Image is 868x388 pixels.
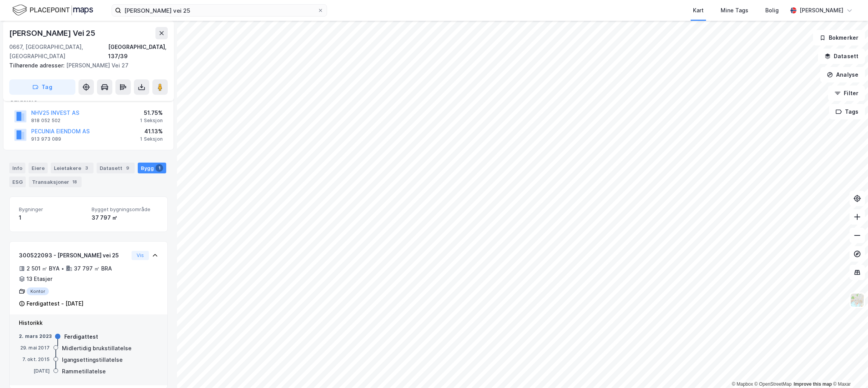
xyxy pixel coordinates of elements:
[51,163,93,173] div: Leietakere
[19,368,50,375] div: [DATE]
[721,6,748,15] div: Mine Tags
[19,333,52,340] div: 2. mars 2023
[830,351,868,388] iframe: Chat Widget
[92,206,158,213] span: Bygget bygningsområde
[754,381,792,387] a: OpenStreetMap
[132,251,149,260] button: Vis
[140,127,163,136] div: 41.13%
[140,108,163,118] div: 51.75%
[31,118,60,124] div: 818 052 502
[19,356,50,363] div: 7. okt. 2015
[829,104,865,119] button: Tags
[9,61,162,70] div: [PERSON_NAME] Vei 27
[92,213,158,222] div: 37 797 ㎡
[828,86,865,101] button: Filter
[765,6,779,15] div: Bolig
[155,164,163,172] div: 1
[9,163,25,173] div: Info
[19,344,50,351] div: 29. mai 2017
[813,30,865,45] button: Bokmerker
[62,344,132,353] div: Midlertidig brukstillatelse
[830,351,868,388] div: Kontrollprogram for chat
[19,318,158,328] div: Historikk
[138,163,166,173] div: Bygg
[64,332,98,341] div: Ferdigattest
[140,118,163,124] div: 1 Seksjon
[12,3,93,17] img: logo.f888ab2527a4732fd821a326f86c7f29.svg
[9,27,97,39] div: [PERSON_NAME] Vei 25
[124,164,132,172] div: 9
[9,176,26,187] div: ESG
[818,49,865,64] button: Datasett
[62,355,123,364] div: Igangsettingstillatelse
[31,136,61,142] div: 913 973 089
[29,176,82,187] div: Transaksjoner
[732,381,753,387] a: Mapbox
[820,67,865,82] button: Analyse
[140,136,163,142] div: 1 Seksjon
[61,265,64,272] div: •
[108,42,168,61] div: [GEOGRAPHIC_DATA], 137/39
[74,264,112,273] div: 37 797 ㎡ BRA
[27,299,83,308] div: Ferdigattest - [DATE]
[9,79,75,95] button: Tag
[693,6,704,15] div: Kart
[97,163,135,173] div: Datasett
[27,274,52,284] div: 13 Etasjer
[121,5,317,16] input: Søk på adresse, matrikkel, gårdeiere, leietakere eller personer
[794,381,832,387] a: Improve this map
[850,293,865,307] img: Z
[19,206,85,213] span: Bygninger
[27,264,60,273] div: 2 501 ㎡ BYA
[83,164,90,172] div: 3
[71,178,78,186] div: 18
[19,251,129,260] div: 300522093 - [PERSON_NAME] vei 25
[62,367,106,376] div: Rammetillatelse
[28,163,48,173] div: Eiere
[800,6,843,15] div: [PERSON_NAME]
[19,213,85,222] div: 1
[9,42,108,61] div: 0667, [GEOGRAPHIC_DATA], [GEOGRAPHIC_DATA]
[9,62,66,69] span: Tilhørende adresser:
